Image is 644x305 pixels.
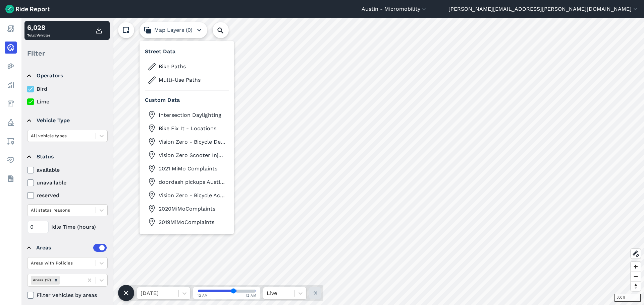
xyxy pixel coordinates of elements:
[213,22,239,38] input: Search Location or Vehicles
[27,166,108,174] label: available
[448,5,639,13] button: [PERSON_NAME][EMAIL_ADDRESS][PERSON_NAME][DOMAIN_NAME]
[5,154,17,166] a: Health
[5,60,17,72] a: Heatmaps
[362,5,427,13] button: Austin - Micromobility
[145,203,229,214] button: 2020MiMoComplaints
[159,178,226,186] span: doordash pickups Austin 2021 12 06 20 11 32
[246,293,257,298] span: 12 AM
[159,125,226,133] span: Bike Fix It - Locations
[27,66,107,85] summary: Operators
[5,79,17,91] a: Analyze
[27,221,108,233] div: Idle Time (hours)
[145,109,229,120] button: Intersection Daylighting
[631,272,641,281] button: Zoom out
[145,61,229,72] button: Bike Paths
[27,98,108,106] label: Lime
[631,281,641,291] button: Reset bearing to north
[5,23,17,35] a: Report
[145,123,229,134] button: Bike Fix It - Locations
[145,96,229,107] h3: Custom Data
[197,293,208,298] span: 12 AM
[5,173,17,185] a: Datasets
[145,48,229,58] h3: Street Data
[159,111,226,119] span: Intersection Daylighting
[5,98,17,110] a: Fees
[27,238,107,257] summary: Areas
[159,63,226,71] span: Bike Paths
[159,76,226,84] span: Multi-Use Paths
[145,163,229,174] button: 2021 MiMo Complaints
[27,111,107,130] summary: Vehicle Type
[145,176,229,187] button: doordash pickups Austin 2021 12 06 20 11 32
[159,165,226,173] span: 2021 MiMo Complaints
[27,22,50,32] div: 6,028
[145,136,229,147] button: Vision Zero - Bicycle Deaths
[27,179,108,187] label: unavailable
[5,135,17,147] a: Areas
[145,190,229,201] button: Vision Zero - Bicycle Accidents
[140,22,207,38] button: Map Layers (0)
[5,42,17,54] a: Realtime
[5,5,50,13] img: Ride Report
[159,192,226,200] span: Vision Zero - Bicycle Accidents
[159,138,226,146] span: Vision Zero - Bicycle Deaths
[631,262,641,272] button: Zoom in
[614,294,641,302] div: 300 ft
[31,276,52,284] div: Areas (17)
[27,147,107,166] summary: Status
[159,205,226,213] span: 2020MiMoComplaints
[159,218,226,226] span: 2019MiMoComplaints
[27,85,108,93] label: Bird
[52,276,60,284] div: Remove Areas (17)
[27,192,108,200] label: reserved
[145,74,229,85] button: Multi-Use Paths
[36,244,107,252] div: Areas
[27,291,108,299] label: Filter vehicles by areas
[27,22,50,39] div: Total Vehicles
[145,217,229,227] button: 2019MiMoComplaints
[24,43,110,64] div: Filter
[145,150,229,160] button: Vision Zero Scooter Injury Locations
[21,18,644,305] canvas: Map
[5,117,17,129] a: Policy
[159,151,226,159] span: Vision Zero Scooter Injury Locations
